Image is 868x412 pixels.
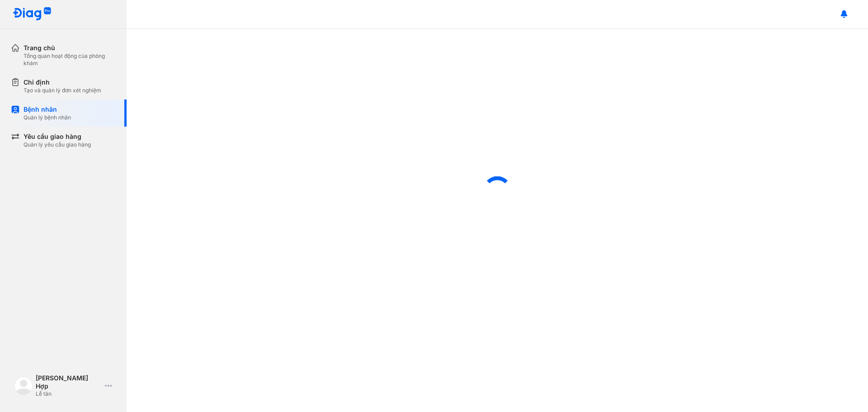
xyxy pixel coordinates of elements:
img: logo [13,7,52,21]
div: [PERSON_NAME] Hợp [36,374,101,390]
div: Quản lý yêu cầu giao hàng [24,141,91,148]
div: Yêu cầu giao hàng [24,132,91,141]
div: Trang chủ [24,43,116,52]
div: Tổng quan hoạt động của phòng khám [24,52,116,67]
div: Quản lý bệnh nhân [24,114,71,121]
div: Lễ tân [36,390,101,398]
img: logo [14,377,33,395]
div: Chỉ định [24,78,101,87]
div: Bệnh nhân [24,105,71,114]
div: Tạo và quản lý đơn xét nghiệm [24,87,101,94]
